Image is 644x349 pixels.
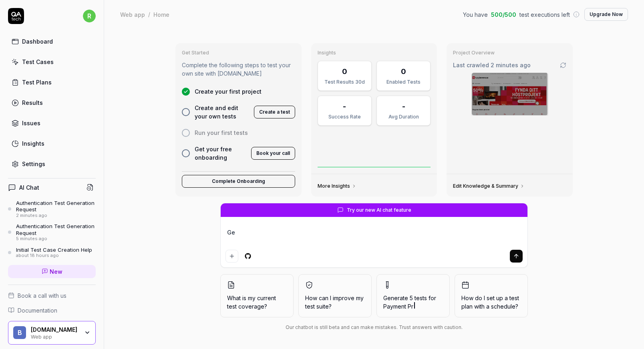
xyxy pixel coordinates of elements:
span: 500 / 500 [491,10,516,19]
span: Create your first project [195,87,262,96]
div: 5 minutes ago [16,236,96,242]
span: What is my current test coverage? [227,294,287,311]
button: Book your call [251,147,295,160]
a: Insights [8,136,96,151]
a: Documentation [8,306,96,315]
div: 0 [342,66,347,77]
a: Book your call [251,148,295,156]
button: Complete Onboarding [182,175,295,188]
div: Enabled Tests [382,78,425,86]
a: Results [8,95,96,110]
div: Dashboard [22,37,53,46]
button: r [83,8,96,24]
span: How can I improve my test suite? [305,294,365,311]
span: Create and edit your own tests [195,104,249,120]
div: Issues [22,119,40,127]
span: How do I set up a test plan with a schedule? [461,294,521,311]
button: Create a test [254,106,295,118]
span: r [83,10,96,22]
a: Book a call with us [8,291,96,300]
div: Initial Test Case Creation Help [16,247,92,253]
div: Web app [120,10,145,18]
div: / [148,10,150,18]
div: - [343,101,346,112]
div: Insights [22,139,44,148]
p: Complete the following steps to test your own site with [DOMAIN_NAME] [182,61,295,78]
span: Run your first tests [195,128,248,137]
span: Try our new AI chat feature [347,207,411,214]
h3: Insights [318,50,431,56]
span: You have [463,10,488,19]
div: Test Plans [22,78,52,86]
h4: AI Chat [19,183,39,192]
button: Generate 5 tests forPayment Pr [376,274,450,317]
div: - [402,101,405,112]
span: Generate 5 tests for [383,294,443,311]
div: Web app [31,333,79,339]
img: Screenshot [472,73,548,115]
div: 2 minutes ago [16,213,96,219]
time: 2 minutes ago [491,62,531,68]
span: Documentation [18,306,57,315]
span: B [13,326,26,339]
h3: Project Overview [453,50,566,56]
a: Authentication Test Generation Request2 minutes ago [8,200,96,218]
div: 0 [401,66,406,77]
div: Avg Duration [382,113,425,120]
button: B[DOMAIN_NAME]Web app [8,321,96,345]
span: New [50,267,62,276]
a: Settings [8,156,96,172]
button: How do I set up a test plan with a schedule? [455,274,528,317]
a: Edit Knowledge & Summary [453,183,525,189]
div: about 18 hours ago [16,253,92,259]
button: What is my current test coverage? [220,274,294,317]
div: Results [22,98,43,107]
div: Test Results 30d [323,78,366,86]
span: Book a call with us [18,291,66,300]
span: Payment Pr [383,303,413,310]
span: Get your free onboarding [195,145,246,162]
button: Add attachment [225,250,238,263]
a: Issues [8,115,96,131]
a: Dashboard [8,34,96,49]
div: Authentication Test Generation Request [16,200,96,213]
a: Test Cases [8,54,96,70]
div: Home [153,10,169,18]
span: test executions left [519,10,570,19]
a: Test Plans [8,74,96,90]
a: New [8,265,96,278]
div: Our chatbot is still beta and can make mistakes. Trust answers with caution. [220,324,528,331]
a: Go to crawling settings [560,62,566,68]
div: Settings [22,160,45,168]
a: Initial Test Case Creation Helpabout 18 hours ago [8,247,96,259]
div: Success Rate [323,113,366,120]
a: More Insights [318,183,356,189]
div: Test Cases [22,58,54,66]
a: Authentication Test Generation Request5 minutes ago [8,223,96,241]
textarea: Gen [225,227,523,247]
div: Authentication Test Generation Request [16,223,96,236]
h3: Get Started [182,50,295,56]
span: Last crawled [453,61,531,69]
div: Bygghemma.se [31,326,79,333]
button: How can I improve my test suite? [298,274,372,317]
button: Upgrade Now [584,8,628,21]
